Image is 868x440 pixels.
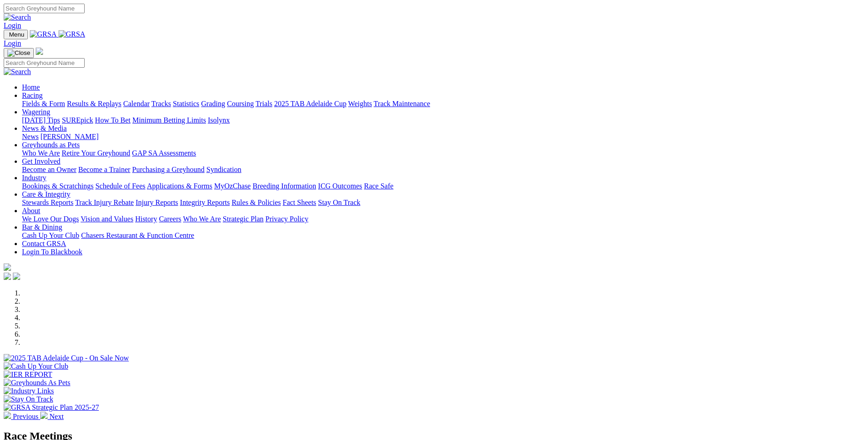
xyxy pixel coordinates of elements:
[49,413,64,420] span: Next
[151,100,171,107] a: Tracks
[36,48,43,55] img: logo-grsa-white.png
[22,215,79,223] a: We Love Our Dogs
[4,379,70,387] img: Greyhounds As Pets
[40,413,64,420] a: Next
[4,354,129,362] img: 2025 TAB Adelaide Cup - On Sale Now
[22,133,864,141] div: News & Media
[147,182,212,190] a: Applications & Forms
[22,124,67,132] a: News & Media
[173,100,199,107] a: Statistics
[4,48,34,58] button: Toggle navigation
[255,100,272,107] a: Trials
[22,166,76,173] a: Become an Owner
[4,413,40,420] a: Previous
[283,199,316,206] a: Fact Sheets
[22,190,70,198] a: Care & Integrity
[22,83,40,91] a: Home
[7,49,30,57] img: Close
[81,231,194,239] a: Chasers Restaurant & Function Centre
[62,116,93,124] a: SUREpick
[180,199,230,206] a: Integrity Reports
[22,100,864,108] div: Racing
[318,182,362,190] a: ICG Outcomes
[4,30,28,39] button: Toggle navigation
[132,166,205,173] a: Purchasing a Greyhound
[75,199,134,206] a: Track Injury Rebate
[22,116,60,124] a: [DATE] Tips
[40,133,98,140] a: [PERSON_NAME]
[67,100,121,107] a: Results & Replays
[22,231,79,239] a: Cash Up Your Club
[22,231,864,240] div: Bar & Dining
[4,387,54,395] img: Industry Links
[135,199,178,206] a: Injury Reports
[40,412,48,419] img: chevron-right-pager-white.svg
[132,149,196,157] a: GAP SA Assessments
[132,116,206,124] a: Minimum Betting Limits
[13,413,38,420] span: Previous
[22,248,82,256] a: Login To Blackbook
[4,263,11,271] img: logo-grsa-white.png
[22,199,73,206] a: Stewards Reports
[214,182,251,190] a: MyOzChase
[22,182,864,190] div: Industry
[22,141,80,149] a: Greyhounds as Pets
[135,215,157,223] a: History
[223,215,264,223] a: Strategic Plan
[95,116,131,124] a: How To Bet
[22,223,62,231] a: Bar & Dining
[206,166,241,173] a: Syndication
[208,116,230,124] a: Isolynx
[22,108,50,116] a: Wagering
[159,215,181,223] a: Careers
[265,215,308,223] a: Privacy Policy
[22,149,864,157] div: Greyhounds as Pets
[30,30,57,38] img: GRSA
[183,215,221,223] a: Who We Are
[22,207,40,215] a: About
[4,273,11,280] img: facebook.svg
[123,100,150,107] a: Calendar
[4,412,11,419] img: chevron-left-pager-white.svg
[9,31,24,38] span: Menu
[4,68,31,76] img: Search
[374,100,430,107] a: Track Maintenance
[22,100,65,107] a: Fields & Form
[22,174,46,182] a: Industry
[318,199,360,206] a: Stay On Track
[22,149,60,157] a: Who We Are
[253,182,316,190] a: Breeding Information
[364,182,393,190] a: Race Safe
[59,30,86,38] img: GRSA
[232,199,281,206] a: Rules & Policies
[348,100,372,107] a: Weights
[22,182,93,190] a: Bookings & Scratchings
[4,4,85,13] input: Search
[95,182,145,190] a: Schedule of Fees
[78,166,130,173] a: Become a Trainer
[22,133,38,140] a: News
[22,240,66,247] a: Contact GRSA
[62,149,130,157] a: Retire Your Greyhound
[4,362,68,370] img: Cash Up Your Club
[22,91,43,99] a: Racing
[81,215,133,223] a: Vision and Values
[22,116,864,124] div: Wagering
[4,395,53,403] img: Stay On Track
[4,58,85,68] input: Search
[22,215,864,223] div: About
[22,166,864,174] div: Get Involved
[227,100,254,107] a: Coursing
[13,273,20,280] img: twitter.svg
[274,100,346,107] a: 2025 TAB Adelaide Cup
[4,13,31,21] img: Search
[4,39,21,47] a: Login
[201,100,225,107] a: Grading
[4,370,52,379] img: IER REPORT
[4,21,21,29] a: Login
[22,157,60,165] a: Get Involved
[22,199,864,207] div: Care & Integrity
[4,403,99,412] img: GRSA Strategic Plan 2025-27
